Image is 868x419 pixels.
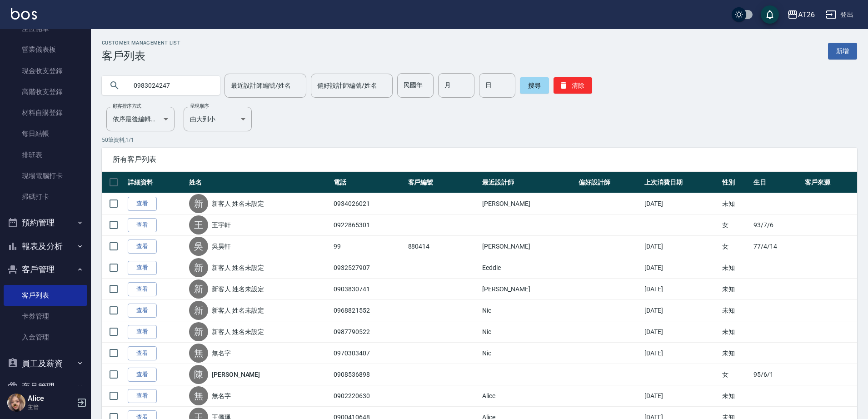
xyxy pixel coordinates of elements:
a: 查看 [128,325,157,339]
td: [DATE] [642,257,720,279]
th: 電話 [331,172,405,193]
div: 王 [189,215,208,234]
button: 員工及薪資 [4,352,87,375]
th: 性別 [720,172,751,193]
div: 陳 [189,365,208,384]
button: 預約管理 [4,211,87,234]
td: 0970303407 [331,343,405,364]
input: 搜尋關鍵字 [127,73,213,98]
td: 未知 [720,343,751,364]
a: 座位開單 [4,18,87,39]
th: 偏好設計師 [576,172,642,193]
td: [PERSON_NAME] [480,279,576,300]
div: 新 [189,279,208,299]
h2: Customer Management List [102,40,180,46]
a: 每日結帳 [4,123,87,144]
td: Nic [480,343,576,364]
a: 王宇軒 [212,220,231,229]
div: 無 [189,344,208,363]
td: 0922865301 [331,214,405,236]
td: [DATE] [642,321,720,343]
img: Logo [11,8,37,20]
label: 呈現順序 [190,103,209,110]
button: 商品管理 [4,375,87,399]
a: 新客人 姓名未設定 [212,199,264,208]
td: 0932527907 [331,257,405,279]
div: 新 [189,322,208,341]
td: 0903830741 [331,279,405,300]
a: 查看 [128,282,157,296]
div: 新 [189,301,208,320]
th: 最近設計師 [480,172,576,193]
td: [DATE] [642,193,720,214]
td: 0908536898 [331,364,405,385]
a: [PERSON_NAME] [212,370,260,379]
a: 高階收支登錄 [4,81,87,102]
td: 未知 [720,385,751,407]
td: 0934026021 [331,193,405,214]
a: 查看 [128,197,157,211]
button: save [761,5,779,24]
th: 姓名 [187,172,331,193]
td: 未知 [720,279,751,300]
td: [DATE] [642,279,720,300]
h5: Alice [28,394,74,403]
td: 女 [720,236,751,257]
a: 新增 [828,43,857,60]
a: 查看 [128,368,157,382]
h3: 客戶列表 [102,50,180,62]
div: 吳 [189,237,208,256]
th: 生日 [751,172,802,193]
td: 未知 [720,321,751,343]
div: AT26 [798,9,815,20]
td: 未知 [720,193,751,214]
th: 上次消費日期 [642,172,720,193]
a: 排班表 [4,145,87,165]
a: 現金收支登錄 [4,60,87,81]
div: 新 [189,194,208,213]
td: 女 [720,214,751,236]
td: Nic [480,321,576,343]
a: 新客人 姓名未設定 [212,327,264,336]
button: 清除 [554,77,592,94]
img: Person [7,394,25,412]
div: 新 [189,258,208,277]
td: 女 [720,364,751,385]
a: 查看 [128,218,157,232]
th: 客戶編號 [406,172,480,193]
label: 顧客排序方式 [113,103,141,110]
div: 依序最後編輯時間 [106,107,175,131]
td: [DATE] [642,385,720,407]
div: 無 [189,386,208,405]
a: 吳昊軒 [212,242,231,251]
a: 新客人 姓名未設定 [212,306,264,315]
a: 查看 [128,261,157,275]
a: 客戶列表 [4,285,87,306]
button: 搜尋 [520,77,549,94]
td: Eeddie [480,257,576,279]
a: 掃碼打卡 [4,186,87,207]
a: 材料自購登錄 [4,102,87,123]
td: 95/6/1 [751,364,802,385]
td: 77/4/14 [751,236,802,257]
td: Alice [480,385,576,407]
td: 未知 [720,300,751,321]
div: 由大到小 [184,107,252,131]
p: 50 筆資料, 1 / 1 [102,136,857,144]
td: Nic [480,300,576,321]
a: 入金管理 [4,327,87,348]
button: 報表及分析 [4,234,87,258]
p: 主管 [28,403,74,411]
a: 新客人 姓名未設定 [212,284,264,294]
td: [PERSON_NAME] [480,193,576,214]
td: 0987790522 [331,321,405,343]
td: 未知 [720,257,751,279]
td: [PERSON_NAME] [480,236,576,257]
th: 客戶來源 [803,172,857,193]
td: [DATE] [642,236,720,257]
button: 登出 [822,6,857,23]
button: 客戶管理 [4,258,87,281]
td: [DATE] [642,300,720,321]
a: 新客人 姓名未設定 [212,263,264,272]
td: 93/7/6 [751,214,802,236]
